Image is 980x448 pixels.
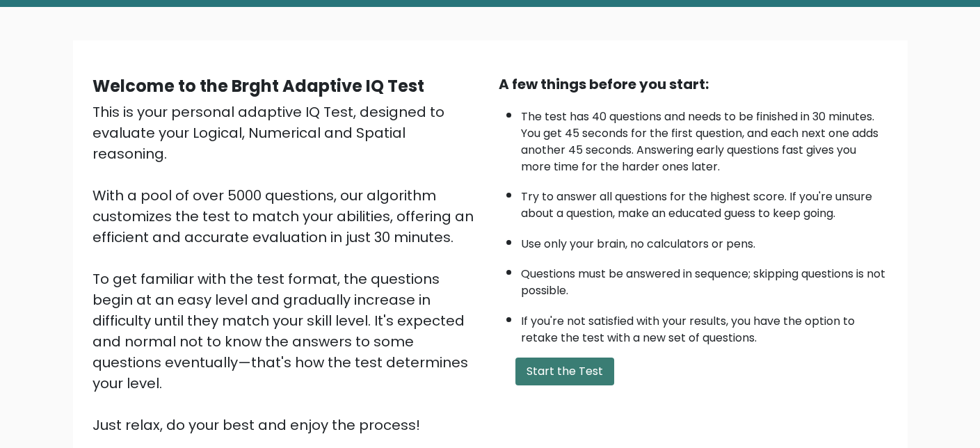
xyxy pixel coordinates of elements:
[499,74,888,95] div: A few things before you start:
[93,102,482,435] div: This is your personal adaptive IQ Test, designed to evaluate your Logical, Numerical and Spatial ...
[521,306,888,346] li: If you're not satisfied with your results, you have the option to retake the test with a new set ...
[93,74,424,97] b: Welcome to the Brght Adaptive IQ Test
[521,102,888,175] li: The test has 40 questions and needs to be finished in 30 minutes. You get 45 seconds for the firs...
[521,229,888,253] li: Use only your brain, no calculators or pens.
[515,358,614,385] button: Start the Test
[521,259,888,299] li: Questions must be answered in sequence; skipping questions is not possible.
[521,182,888,222] li: Try to answer all questions for the highest score. If you're unsure about a question, make an edu...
